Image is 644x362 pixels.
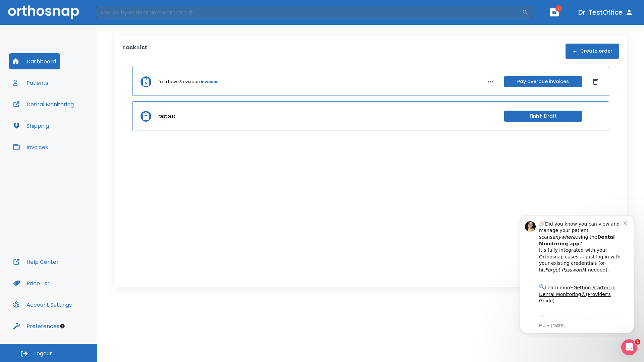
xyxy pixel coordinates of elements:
[555,5,562,12] span: 1
[9,318,63,334] button: Preferences
[29,107,89,119] a: App Store
[9,139,52,155] button: Invoices
[590,76,601,87] button: Dismiss
[122,44,147,59] p: Task List
[9,118,53,134] button: Shipping
[159,79,200,85] p: You have 3 overdue
[59,323,65,329] div: Tooltip anchor
[9,275,54,291] button: Price List
[576,6,636,18] button: Dr. TestOffice
[29,114,114,120] p: Message from Ma, sent 8w ago
[9,96,78,112] button: Dental Monitoring
[566,44,619,59] button: Create order
[9,53,60,69] button: Dashboard
[9,254,63,270] button: Help Center
[621,339,637,355] iframe: Intercom live chat
[159,113,175,119] p: test test
[34,350,52,357] span: Logout
[29,105,114,139] div: Download the app: | ​ Let us know if you need help getting started!
[510,209,644,337] iframe: Intercom notifications message
[504,111,582,122] button: Finish Draft
[96,6,522,19] input: Search by Patient Name or Case #
[8,5,79,19] img: Orthosnap
[9,297,76,313] button: Account Settings
[635,339,640,345] span: 1
[504,76,582,87] button: Pay overdue invoices
[201,79,218,85] a: invoices
[114,10,119,16] button: Dismiss notification
[9,75,52,91] button: Patients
